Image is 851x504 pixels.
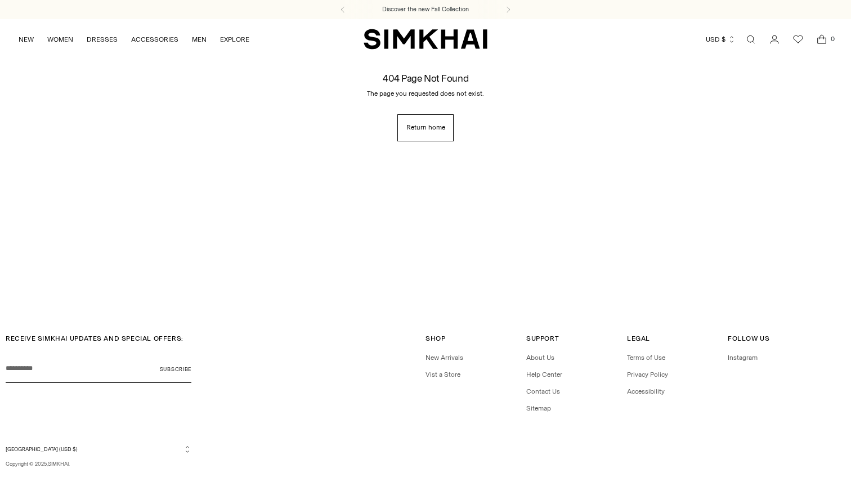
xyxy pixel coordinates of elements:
p: Copyright © 2025, . [6,460,191,468]
a: WOMEN [47,27,73,52]
h1: 404 Page Not Found [383,73,468,83]
a: Vist a Store [425,371,460,378]
a: Open search modal [740,28,762,51]
a: Terms of Use [627,354,665,362]
a: MEN [192,27,207,52]
a: New Arrivals [425,354,463,362]
a: SIMKHAI [48,461,69,467]
button: Subscribe [160,355,191,383]
a: NEW [19,27,34,52]
span: Shop [425,334,445,342]
a: Contact Us [526,387,560,395]
a: Instagram [728,354,758,362]
a: ACCESSORIES [131,27,178,52]
span: Return home [406,123,445,132]
a: EXPLORE [220,27,249,52]
span: RECEIVE SIMKHAI UPDATES AND SPECIAL OFFERS: [6,334,183,342]
a: DRESSES [87,27,118,52]
a: Help Center [526,371,562,378]
span: Follow Us [728,334,769,342]
a: Sitemap [526,404,551,412]
a: Privacy Policy [627,371,668,378]
button: USD $ [706,27,736,52]
span: Support [526,334,559,342]
button: [GEOGRAPHIC_DATA] (USD $) [6,445,191,453]
span: Legal [627,334,650,342]
a: Go to the account page [763,28,786,51]
span: 0 [827,34,837,44]
a: Discover the new Fall Collection [382,5,469,14]
a: Return home [397,114,454,141]
a: Accessibility [627,387,665,395]
p: The page you requested does not exist. [367,88,484,99]
a: SIMKHAI [364,28,487,50]
a: About Us [526,354,554,362]
a: Wishlist [787,28,809,51]
a: Open cart modal [810,28,833,51]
